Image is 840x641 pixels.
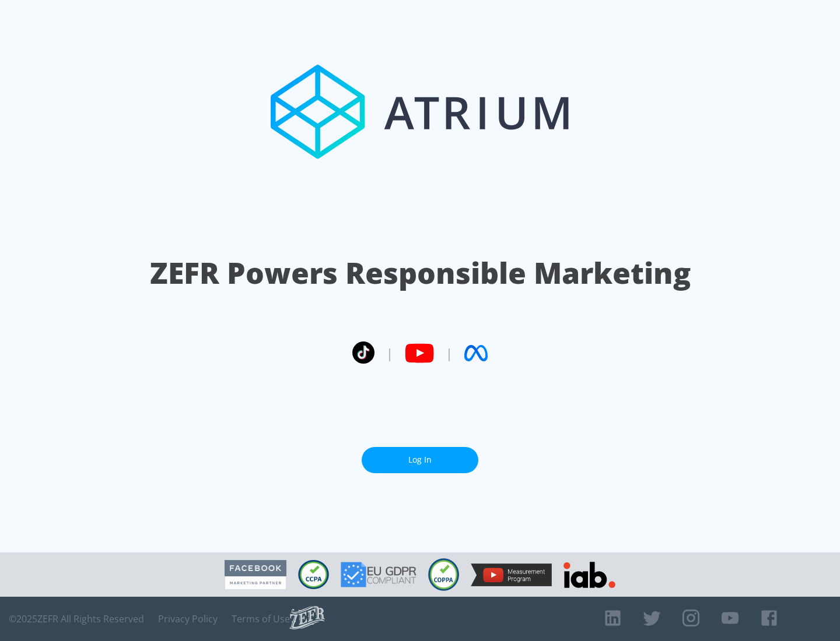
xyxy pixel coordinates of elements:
h1: ZEFR Powers Responsible Marketing [150,253,691,293]
span: © 2025 ZEFR All Rights Reserved [9,613,144,625]
a: Privacy Policy [158,613,218,625]
span: | [446,344,453,362]
a: Terms of Use [232,613,290,625]
img: IAB [563,562,615,588]
span: | [386,344,393,362]
img: Facebook Marketing Partner [225,560,286,590]
img: GDPR Compliant [341,562,416,587]
a: Log In [362,447,478,473]
img: COPPA Compliant [428,558,459,591]
img: CCPA Compliant [298,560,329,589]
img: YouTube Measurement Program [471,563,552,586]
